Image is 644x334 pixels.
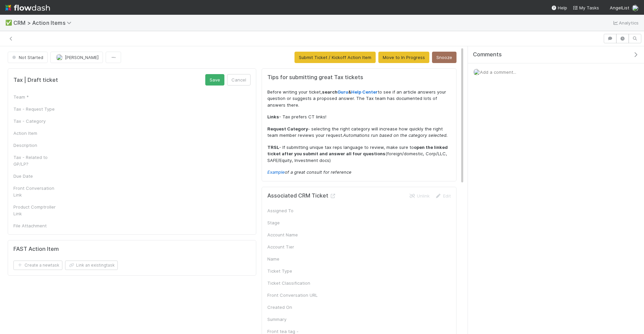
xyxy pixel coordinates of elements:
button: Submit Ticket / Kickoff Action Item [294,52,376,63]
div: File Attachment [13,222,64,229]
strong: Links [267,114,279,119]
div: Front Conversation Link [13,185,64,198]
div: Name [267,256,318,262]
div: Tax - Category [13,118,64,124]
p: - selecting the right category will increase how quickly the right team member reviews your request. [267,126,451,139]
a: Help Center [351,89,378,95]
a: Guru [337,89,348,95]
p: - Tax prefers CT links! [267,114,451,120]
div: Description [13,142,64,149]
div: Tax - Request Type [13,106,64,112]
img: avatar_c597f508-4d28-4c7c-92e0-bd2d0d338f8e.png [632,5,639,11]
a: Unlink [409,193,430,199]
h5: Tax | Draft ticket [13,77,58,83]
span: My Tasks [573,5,599,10]
div: Ticket Type [267,268,318,274]
a: Example [267,169,285,175]
strong: Request Category [267,126,308,131]
button: Link an existingtask [65,261,118,270]
div: Created On [267,304,318,311]
div: Stage [267,219,318,226]
button: [PERSON_NAME] [50,52,103,63]
button: Save [205,74,224,86]
div: Ticket Classification [267,280,318,286]
p: Before writing your ticket, to see if an article answers your question or suggests a proposed ans... [267,89,451,109]
span: [PERSON_NAME] [65,55,99,60]
div: Assigned To [267,207,318,214]
div: Product Comptroller Link [13,204,64,217]
button: Snooze [432,52,457,63]
div: Front Conversation URL [267,292,318,298]
span: Add a comment... [480,69,516,75]
strong: TRSL [267,145,279,150]
a: My Tasks [573,4,599,11]
button: Create a newtask [13,261,62,270]
button: Move to In Progress [378,52,429,63]
span: Comments [473,51,502,58]
em: of a great consult for reference [267,169,352,175]
div: Tax - Related to GP/LP? [13,154,64,167]
strong: search & [322,89,378,95]
span: AngelList [610,5,629,10]
span: Not Started [11,55,43,60]
img: avatar_c597f508-4d28-4c7c-92e0-bd2d0d338f8e.png [56,54,63,61]
span: ✅ [5,20,12,25]
div: Account Name [267,231,318,238]
p: - If submitting unique tax reps language to review, make sure to (foreign/domestic, Corp/LLC, SAF... [267,144,451,164]
img: avatar_c597f508-4d28-4c7c-92e0-bd2d0d338f8e.png [473,69,480,75]
a: Analytics [612,19,639,27]
span: CRM > Action Items [13,19,75,26]
div: Due Date [13,173,64,179]
button: Cancel [227,74,251,86]
div: Help [551,4,567,11]
em: Automations run based on the category selected. [343,132,448,138]
img: logo-inverted-e16ddd16eac7371096b0.svg [5,2,50,13]
div: Action Item [13,130,64,136]
h5: Tips for submitting great Tax tickets [267,74,451,81]
button: Not Started [8,52,48,63]
div: Summary [267,316,318,323]
h5: FAST Action Item [13,246,59,253]
div: Team * [13,94,64,100]
div: Account Tier [267,243,318,250]
a: Edit [435,193,451,199]
h5: Associated CRM Ticket [267,192,336,199]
